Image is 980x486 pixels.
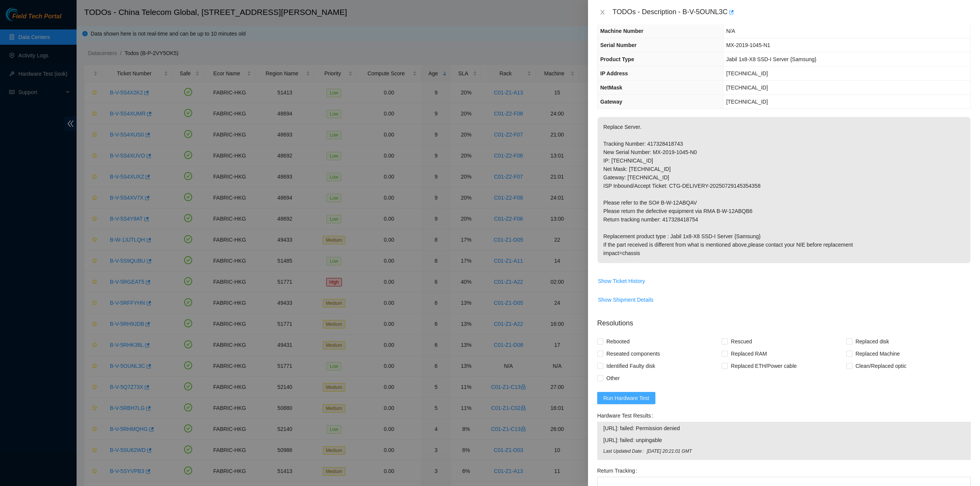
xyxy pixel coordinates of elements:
span: IP Address [600,70,628,76]
span: [URL]: failed: Permission denied [603,424,965,432]
div: TODOs - Description - B-V-5OUNL3C [612,6,971,18]
span: Rescued [728,335,755,348]
span: Replaced RAM [728,348,770,360]
span: Show Shipment Details [598,296,653,304]
span: [TECHNICAL_ID] [726,85,768,91]
span: Rebooted [603,335,633,348]
span: Run Hardware Test [603,394,649,402]
span: Jabil 1x8-X8 SSD-I Server {Samsung} [726,56,817,62]
p: Resolutions [597,312,971,328]
span: [DATE] 20:21:01 GMT [647,448,965,455]
span: Identified Faulty disk [603,360,658,372]
span: Last Updated Date [603,448,647,455]
span: Other [603,372,623,384]
button: Show Ticket History [598,275,645,287]
span: Machine Number [600,28,644,34]
span: Replaced ETH/Power cable [728,360,800,372]
span: Product Type [600,56,634,62]
span: Serial Number [600,42,637,48]
span: MX-2019-1045-N1 [726,42,770,48]
span: N/A [726,28,735,34]
button: Show Shipment Details [598,294,654,306]
span: NetMask [600,85,622,91]
span: [URL]: failed: unpingable [603,436,965,444]
span: [TECHNICAL_ID] [726,70,768,76]
button: Run Hardware Test [597,392,655,404]
span: Clean/Replaced optic [853,360,910,372]
span: Replaced disk [853,335,892,348]
p: Replace Server. Tracking Number: 417328418743 New Serial Number: MX-2019-1045-N0 IP: [TECHNICAL_I... [598,117,970,263]
span: close [599,9,606,15]
span: Gateway [600,99,622,105]
button: Close [597,9,608,16]
label: Return Tracking [597,465,640,477]
span: Reseated components [603,348,663,360]
label: Hardware Test Results [597,410,656,422]
span: Replaced Machine [853,348,903,360]
span: [TECHNICAL_ID] [726,99,768,105]
span: Show Ticket History [598,277,645,285]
